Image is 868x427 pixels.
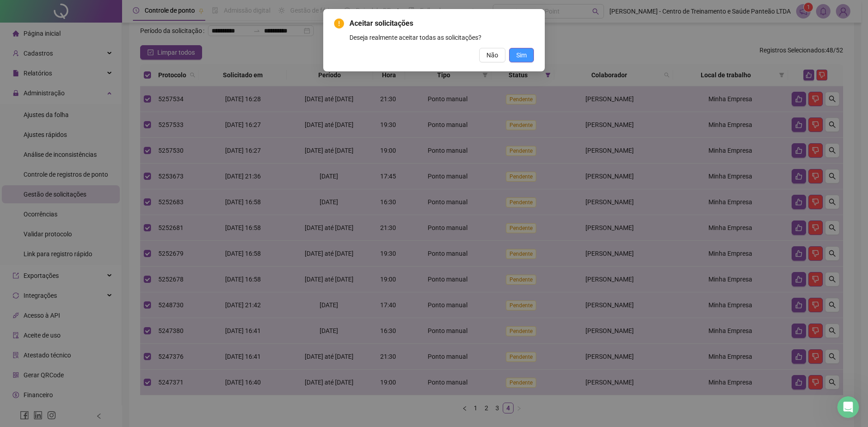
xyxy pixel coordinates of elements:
[349,18,534,29] span: Aceitar solicitações
[486,50,498,60] span: Não
[349,33,534,42] div: Deseja realmente aceitar todas as solicitações?
[334,19,344,28] span: exclamation-circle
[516,50,527,60] span: Sim
[479,48,505,62] button: Não
[509,48,534,62] button: Sim
[837,396,859,418] iframe: Intercom live chat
